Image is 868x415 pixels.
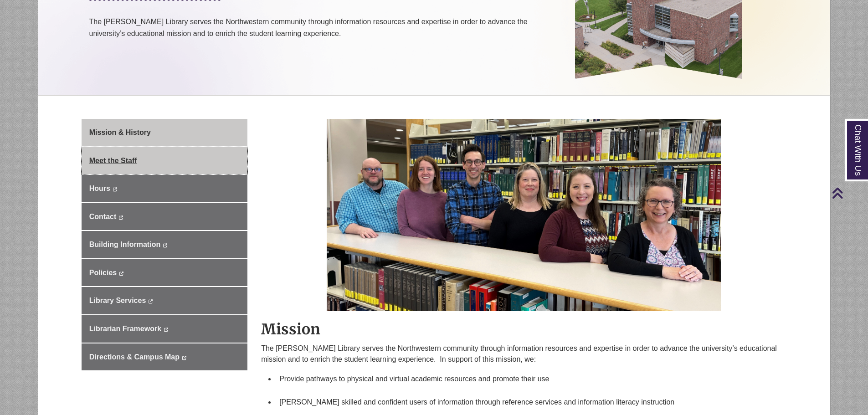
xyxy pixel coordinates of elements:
i: This link opens in a new window [163,243,168,247]
i: This link opens in a new window [112,187,117,191]
p: Provide pathways to physical and virtual academic resources and promote their use [279,374,783,384]
strong: Mission [261,320,320,338]
a: Mission & History [82,119,247,146]
a: Librarian Framework [82,315,247,343]
p: The [PERSON_NAME] Library serves the Northwestern community through information resources and exp... [261,343,786,365]
i: This link opens in a new window [163,328,168,332]
a: Hours [82,175,247,202]
span: Directions & Campus Map [89,353,180,361]
p: The [PERSON_NAME] Library serves the Northwestern community through information resources and exp... [89,16,562,62]
span: Librarian Framework [89,325,161,333]
i: This link opens in a new window [148,299,153,303]
span: Library Services [89,297,146,304]
img: Berntsen Library Staff Directory [327,114,721,311]
i: This link opens in a new window [119,272,124,276]
a: Building Information [82,231,247,258]
a: Policies [82,259,247,287]
span: Meet the Staff [89,157,137,164]
a: Library Services [82,287,247,314]
a: Back to Top [832,187,866,199]
span: Contact [89,213,117,220]
a: Directions & Campus Map [82,343,247,371]
i: This link opens in a new window [118,215,123,220]
a: Meet the Staff [82,147,247,174]
span: Building Information [89,241,160,248]
a: Contact [82,203,247,231]
span: Policies [89,269,117,277]
span: Mission & History [89,128,151,136]
p: [PERSON_NAME] skilled and confident users of information through reference services and informati... [279,397,783,408]
div: Guide Page Menu [82,119,247,370]
span: Hours [89,184,110,192]
i: This link opens in a new window [181,356,186,360]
